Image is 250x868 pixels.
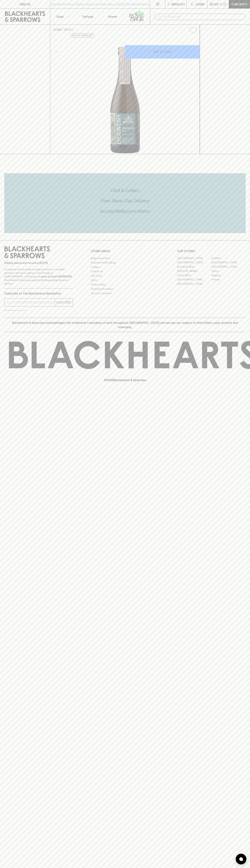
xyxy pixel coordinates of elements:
[91,261,159,265] a: Business & Bulk Gifting
[50,37,200,154] img: 51311.png
[211,265,246,269] a: [GEOGRAPHIC_DATA]
[91,282,159,287] a: Privacy Policy
[224,3,226,5] p: 0
[177,249,246,253] p: OUR STORES
[210,2,218,6] p: $0.00
[56,300,71,305] p: SUBSCRIBE
[91,287,159,291] a: Shipping Information
[177,269,211,273] a: [PERSON_NAME]
[177,265,211,269] a: Brunswick West
[4,268,73,285] p: It is against the law to sell or supply alcohol to, or to obtain alcohol on behalf of a person un...
[91,269,159,274] a: Contact Us
[211,269,246,273] a: Fitzroy
[153,50,172,54] p: ADD TO CART
[231,2,247,6] p: Checkout
[211,273,246,278] a: Geelong
[211,260,246,265] a: [GEOGRAPHIC_DATA]
[4,173,246,233] div: Call to action block
[188,26,198,35] button: Add to wishlist
[195,2,204,6] p: Login
[177,282,211,286] a: [GEOGRAPHIC_DATA]
[55,299,73,306] button: SUBSCRIBE
[108,14,117,19] p: Stores
[64,28,72,31] a: SHOP
[82,14,93,19] p: Tastings
[239,857,243,861] img: bubble-icon
[39,275,72,278] strong: Liquor License #32064953
[53,28,61,31] a: HOME
[91,265,159,269] a: Careers
[163,14,243,20] input: Try "Pinot noir"
[4,291,73,296] p: Subscribe to The Blackhearts Newsletter
[125,45,200,59] button: ADD TO CART
[4,208,246,214] h5: Across Melbourne Metro
[19,2,31,6] p: FIND US
[4,198,246,204] h5: Uber Same-Day Delivery
[91,291,159,295] a: Terms & Conditions
[91,278,159,282] a: FAQ's
[172,2,185,6] p: Wishlist
[177,273,211,278] a: Fitzroy North
[211,256,246,260] a: Braddon
[71,33,94,38] button: Add to wishlist
[7,321,243,329] p: Blackhearts & Sparrows acknowledges the traditional Custodians of land throughout [GEOGRAPHIC_DAT...
[91,256,159,260] a: Bottle Drop FAQ's
[56,14,64,19] p: Shop
[4,308,73,312] p: We will never spam you
[100,9,125,24] a: Stores
[4,261,73,265] p: Sibling owned and run since [DATE]
[7,300,55,305] input: e.g. jane@blackheartsandsparrows.com.au
[211,278,246,282] a: Prahran
[91,274,159,278] a: Gift Cards
[177,278,211,282] a: [GEOGRAPHIC_DATA]
[75,9,100,24] a: Tastings
[4,188,246,193] h5: Click & Collect
[177,256,211,260] a: [GEOGRAPHIC_DATA]
[177,260,211,265] a: [GEOGRAPHIC_DATA]
[50,9,75,24] button: Shop
[91,249,159,253] p: OTHER AREAS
